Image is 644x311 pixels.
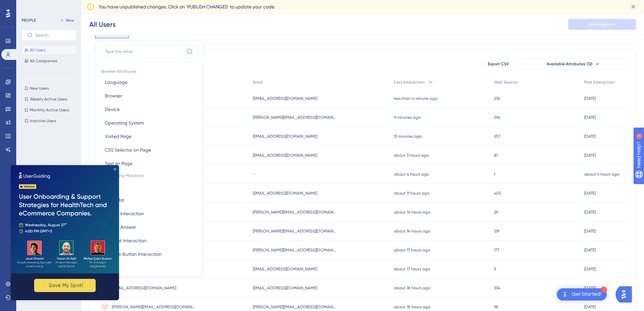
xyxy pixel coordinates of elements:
[99,130,199,143] button: Visited Page
[105,92,122,100] span: Browser
[584,267,596,271] time: [DATE]
[105,119,144,127] span: Operating System
[394,210,430,215] time: about 14 hours ago
[22,18,36,23] div: PEOPLE
[561,290,569,298] img: launcher-image-alternative-text
[494,191,501,196] span: 405
[105,132,132,140] span: Visited Page
[394,305,430,309] time: about 18 hours ago
[253,285,317,291] span: [EMAIL_ADDRESS][DOMAIN_NAME]
[22,57,76,65] button: All Companies
[30,96,67,102] span: Weekly Active Users
[66,18,74,23] span: New
[99,170,199,180] span: UserGuiding Materials
[89,20,116,29] div: All Users
[494,80,518,85] span: Web Session
[253,304,337,310] span: [PERSON_NAME][EMAIL_ADDRESS][DOMAIN_NAME]
[22,84,76,92] button: New Users
[253,247,337,253] span: [PERSON_NAME][EMAIL_ADDRESS][DOMAIN_NAME]
[494,304,498,310] span: 98
[494,96,500,101] span: 236
[99,157,199,170] button: Text on Page
[112,304,196,310] span: [PERSON_NAME][EMAIL_ADDRESS][DOMAIN_NAME]
[584,248,596,252] time: [DATE]
[394,96,437,101] time: less than a minute ago
[105,250,162,258] span: Custom Button Interaction
[494,247,499,253] span: 177
[394,80,425,85] span: Last Interaction
[99,220,199,234] button: Survey Answer
[99,207,199,220] button: Survey Interaction
[99,180,199,193] button: Guide
[394,248,430,252] time: about 17 hours ago
[105,49,184,54] input: Type the value
[30,58,57,64] span: All Companies
[394,134,422,139] time: 31 minutes ago
[103,3,105,5] div: Close Preview
[253,209,337,215] span: [PERSON_NAME][EMAIL_ADDRESS][DOMAIN_NAME]
[30,107,69,113] span: Monthly Active Users
[47,3,49,9] div: 1
[105,159,133,168] span: Text on Page
[253,172,255,177] span: -
[99,143,199,157] button: CSS Selector on Page
[253,96,317,101] span: [EMAIL_ADDRESS][DOMAIN_NAME]
[99,234,199,247] button: Hotspot Interaction
[99,116,199,130] button: Operating System
[394,286,430,290] time: about 18 hours ago
[22,117,76,125] button: Inactive Users
[588,22,616,27] span: Save Segment
[30,47,45,53] span: All Users
[99,193,199,207] button: Checklist
[105,146,151,154] span: CSS Selector on Page
[584,153,596,158] time: [DATE]
[616,284,636,305] iframe: UserGuiding AI Assistant Launcher
[584,305,596,309] time: [DATE]
[584,134,596,139] time: [DATE]
[584,115,596,120] time: [DATE]
[22,46,76,54] button: All Users
[99,75,199,89] button: Language
[99,89,199,103] button: Browser
[494,172,495,177] span: 1
[99,247,199,261] button: Custom Button Interaction
[481,59,515,69] button: Export CSV
[394,172,429,177] time: about 4 hours ago
[494,285,500,291] span: 334
[105,209,144,218] span: Survey Interaction
[105,223,136,231] span: Survey Answer
[601,287,607,293] div: 1
[494,228,499,234] span: 129
[99,103,199,116] button: Device
[488,61,509,67] span: Export CSV
[253,228,337,234] span: [PERSON_NAME][EMAIL_ADDRESS][DOMAIN_NAME]
[519,59,627,69] button: Available Attributes (12)
[568,19,636,30] button: Save Segment
[394,153,429,158] time: about 3 hours ago
[584,80,615,85] span: First Interaction
[22,106,76,114] button: Monthly Active Users
[584,96,596,101] time: [DATE]
[494,115,500,120] span: 296
[99,3,275,11] span: You have unpublished changes. Click on ‘PUBLISH CHANGES’ to update your code.
[584,210,596,215] time: [DATE]
[57,16,76,24] button: New
[584,191,596,196] time: [DATE]
[494,134,500,139] span: 257
[253,191,317,196] span: [EMAIL_ADDRESS][DOMAIN_NAME]
[23,114,85,127] button: ✨ Save My Spot!✨
[99,66,199,75] span: Browser Attributes
[253,134,317,139] span: [EMAIL_ADDRESS][DOMAIN_NAME]
[22,95,76,103] button: Weekly Active Users
[105,237,146,245] span: Hotspot Interaction
[99,261,199,274] button: Goal
[112,285,176,291] span: [EMAIL_ADDRESS][DOMAIN_NAME]
[394,115,421,120] time: 9 minutes ago
[16,2,42,10] span: Need Help?
[584,286,596,290] time: [DATE]
[584,229,596,234] time: [DATE]
[547,61,593,67] span: Available Attributes (12)
[394,191,429,196] time: about 11 hours ago
[572,291,601,298] div: Get Started!
[30,86,49,91] span: New Users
